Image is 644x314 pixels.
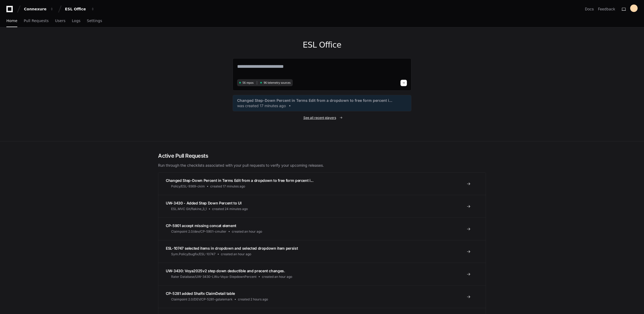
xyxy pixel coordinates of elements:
[171,184,205,189] span: Policy/ESL-9369-ckim
[87,19,102,22] span: Settings
[303,116,336,120] span: See all recent players
[158,263,486,285] a: UW-3430: Voya2025v2 step down deductible and precent changes.Rater Database/UW-3430-LWu-Voya-Step...
[63,4,97,14] button: ESL Office
[158,217,486,240] a: CP-5901 accept missing concat elementClaimpoint 2.0/dev/CP-5901-cmullercreated an hour ago
[171,207,207,211] span: ESL.MVC Git/flakine_3_1
[158,195,486,217] a: UW-3430 - Added Step Down Percent to UIESL.MVC Git/flakine_3_1created 24 minutes ago
[72,15,80,27] a: Logs
[87,15,102,27] a: Settings
[237,103,286,108] span: was created 17 minutes ago
[72,19,80,22] span: Logs
[221,252,251,256] span: created an hour ago
[585,6,594,12] a: Docs
[232,229,262,234] span: created an hour ago
[262,275,292,279] span: created an hour ago
[65,6,88,12] div: ESL Office
[242,81,254,85] span: 56 repos
[158,240,486,263] a: ESL-10747 selected items in dropdown and selected dropdown item persistSym.Policy/bugfix/ESL-1074...
[166,201,241,205] span: UW-3430 - Added Step Down Percent to UI
[237,98,407,108] a: Changed Step-Down Percent in Terms Edit from a dropdown to free form percent i...was created 17 m...
[598,6,615,12] button: Feedback
[166,269,285,273] span: UW-3430: Voya2025v2 step down deductible and precent changes.
[24,15,48,27] a: Pull Requests
[212,207,248,211] span: created 24 minutes ago
[237,98,392,103] span: Changed Step-Down Percent in Terms Edit from a dropdown to free form percent i...
[24,6,47,12] div: Connexure
[55,15,65,27] a: Users
[158,152,486,160] h2: Active Pull Requests
[22,4,56,14] button: Connexure
[171,252,216,256] span: Sym.Policy/bugfix/ESL-10747
[171,297,233,302] span: Claimpoint 2.0/DEV/CP-5281-gstalemark
[171,229,226,234] span: Claimpoint 2.0/dev/CP-5901-cmuller
[158,173,486,195] a: Changed Step-Down Percent in Terms Edit from a dropdown to free form percent i...Policy/ESL-9369-...
[233,116,411,120] a: See all recent players
[158,163,486,168] p: Run through the checklists associated with your pull requests to verify your upcoming releases.
[6,15,17,27] a: Home
[6,19,17,22] span: Home
[238,297,268,302] span: created 2 hours ago
[210,184,245,189] span: created 17 minutes ago
[166,223,236,228] span: CP-5901 accept missing concat element
[24,19,48,22] span: Pull Requests
[171,275,257,279] span: Rater Database/UW-3430-LWu-Voya-StepdownPercent
[166,178,313,183] span: Changed Step-Down Percent in Terms Edit from a dropdown to free form percent i...
[55,19,65,22] span: Users
[158,285,486,308] a: CP-5281 added ShaRx ClaimDetail tableClaimpoint 2.0/DEV/CP-5281-gstalemarkcreated 2 hours ago
[166,246,298,250] span: ESL-10747 selected items in dropdown and selected dropdown item persist
[233,40,411,50] h1: ESL Office
[263,81,290,85] span: 96 telemetry sources
[166,291,235,296] span: CP-5281 added ShaRx ClaimDetail table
